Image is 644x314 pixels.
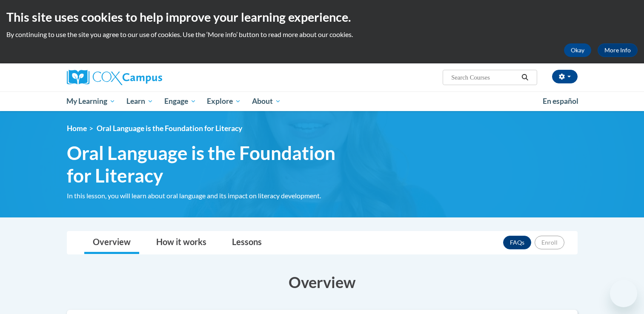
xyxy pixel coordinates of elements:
[6,30,638,39] p: By continuing to use the site you agree to our use of cookies. Use the ‘More info’ button to read...
[564,43,591,57] button: Okay
[552,70,578,83] button: Account Settings
[535,236,564,249] button: Enroll
[207,96,241,106] span: Explore
[610,280,637,307] iframe: Button to launch messaging window
[223,231,270,254] a: Lessons
[66,96,115,106] span: My Learning
[67,271,578,293] h3: Overview
[252,96,281,106] span: About
[201,91,246,111] a: Explore
[164,96,196,106] span: Engage
[54,91,590,111] div: Main menu
[67,191,361,200] div: In this lesson, you will learn about oral language and its impact on literacy development.
[518,72,531,83] button: Search
[126,96,153,106] span: Learn
[246,91,286,111] a: About
[503,236,531,249] a: FAQs
[61,91,121,111] a: My Learning
[450,72,518,83] input: Search Courses
[84,231,139,254] a: Overview
[67,124,87,133] a: Home
[67,70,229,85] a: Cox Campus
[159,91,202,111] a: Engage
[598,43,638,57] a: More Info
[537,92,584,110] a: En español
[6,9,638,26] h2: This site uses cookies to help improve your learning experience.
[97,124,242,133] span: Oral Language is the Foundation for Literacy
[543,97,578,106] span: En español
[67,70,162,85] img: Cox Campus
[121,91,159,111] a: Learn
[67,142,361,187] span: Oral Language is the Foundation for Literacy
[148,231,215,254] a: How it works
